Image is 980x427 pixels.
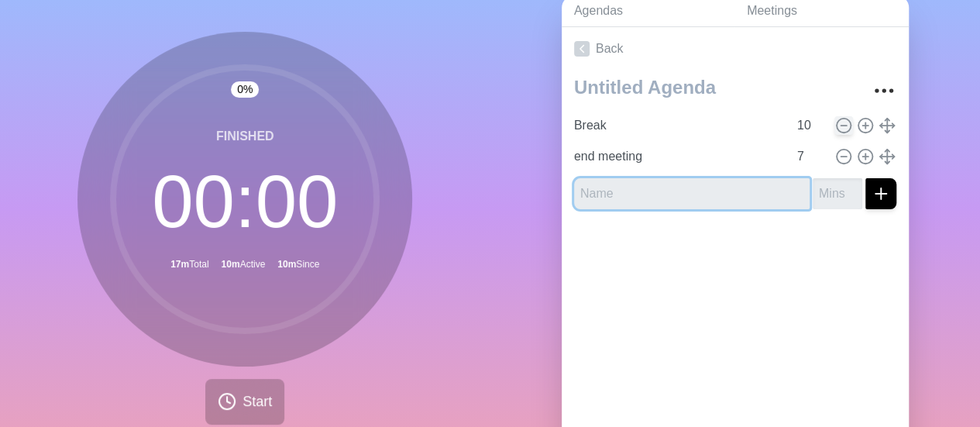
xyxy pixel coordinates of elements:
[562,27,909,71] a: Back
[791,110,828,141] input: Mins
[205,379,284,425] button: Start
[242,391,272,412] span: Start
[568,110,788,141] input: Name
[574,178,810,209] input: Name
[813,178,862,209] input: Mins
[791,141,828,172] input: Mins
[868,75,899,106] button: More
[568,141,788,172] input: Name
